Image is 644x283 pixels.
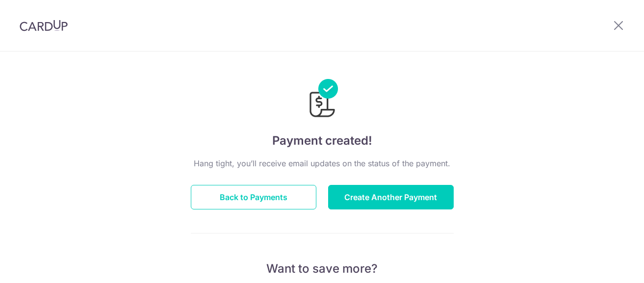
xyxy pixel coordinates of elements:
button: Back to Payments [191,185,316,209]
img: CardUp [20,20,68,31]
p: Want to save more? [191,261,454,277]
img: Payments [307,79,338,120]
h4: Payment created! [191,132,454,150]
p: Hang tight, you’ll receive email updates on the status of the payment. [191,157,454,169]
button: Create Another Payment [328,185,454,209]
